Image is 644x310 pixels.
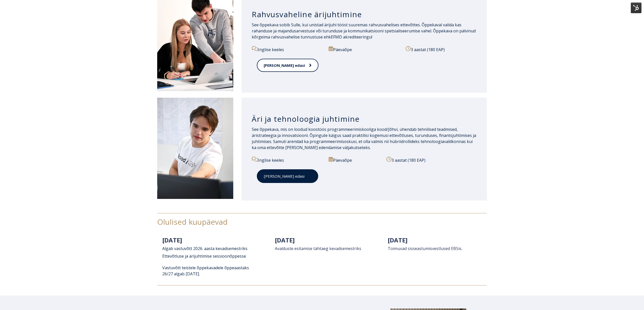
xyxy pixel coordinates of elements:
span: ab vastuvõtt 2 [168,246,195,251]
p: See õppekava, mis on loodud koostöös programmeerimiskooliga kood/Jõhvi, ühendab tehnilised teadmi... [252,126,477,151]
span: A [162,246,165,251]
p: Päevaõpe [329,157,381,163]
p: Inglise keeles [252,157,323,163]
span: [DATE] [275,236,295,244]
span: Olulised kuupäevad [157,217,228,227]
img: Äri ja tehnoloogia juhtimine [157,98,233,199]
span: Toimuvad sisseastumisvestlused EBSis. [388,246,462,251]
span: 026. aasta kevadsemestriks Ettevõtluse ja ärijuhtimise sessioonõppesse. [162,246,247,259]
p: Päevaõpe [329,46,400,53]
p: Vastuvõtt teistele õppekavadele õppeaastaks 26/27 algab [DATE]. [162,265,256,277]
img: HubSpot Tools Menu Toggle [631,3,641,13]
span: [DATE] [162,236,182,244]
span: [DATE] [388,236,407,244]
span: See õppekava sobib Sulle, kui unistad ärijuhi tööst suuremas rahvusvahelises ettevõttes. Õppekava... [252,22,476,40]
span: Avalduste esitamise tähtaeg kevadsemestriks [275,246,361,251]
p: 3 aastat (180 EAP) [406,46,477,53]
p: 3 aastat (180 EAP) [386,157,477,163]
a: [PERSON_NAME] edasi [257,169,318,183]
a: [PERSON_NAME] edasi [257,59,318,72]
span: lg [165,246,168,251]
a: EFMD akrediteeringu [331,34,371,40]
h3: Rahvusvaheline ärijuhtimine [252,10,477,19]
h3: Äri ja tehnoloogia juhtimine [252,114,477,124]
p: Inglise keeles [252,46,323,53]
